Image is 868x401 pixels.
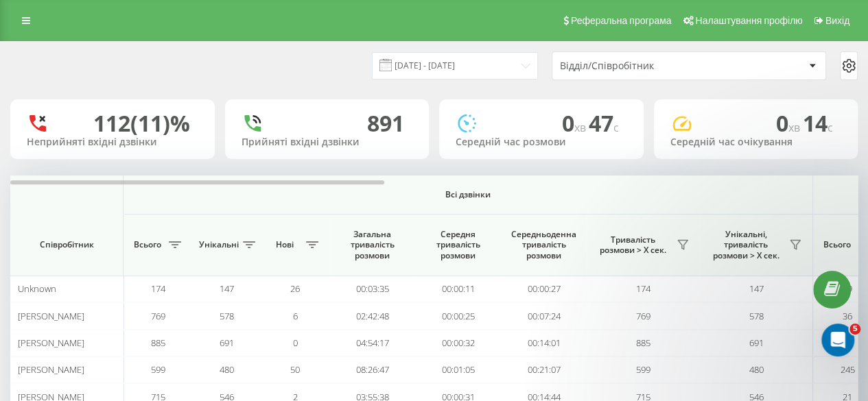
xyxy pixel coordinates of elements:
[415,330,501,356] td: 00:00:32
[849,324,860,335] span: 5
[589,108,619,138] span: 47
[843,310,852,322] span: 36
[501,302,587,329] td: 00:07:24
[636,282,650,295] span: 174
[571,15,672,26] span: Реферальна програма
[594,234,672,256] span: Тривалість розмови > Х сек.
[329,356,415,383] td: 08:26:47
[22,239,111,250] span: Співробітник
[820,239,854,250] span: Всього
[636,363,650,376] span: 599
[501,276,587,302] td: 00:00:27
[803,108,833,138] span: 14
[511,229,576,261] span: Середньоденна тривалість розмови
[501,356,587,383] td: 00:21:07
[329,276,415,302] td: 00:03:35
[456,136,627,148] div: Середній час розмови
[613,120,619,135] span: c
[776,108,803,138] span: 0
[93,110,190,136] div: 112 (11)%
[151,337,165,349] span: 885
[749,310,764,322] span: 578
[329,330,415,356] td: 04:54:17
[220,310,234,322] span: 578
[636,310,650,322] span: 769
[220,282,234,295] span: 147
[415,276,501,302] td: 00:00:11
[18,363,84,376] span: [PERSON_NAME]
[151,363,165,376] span: 599
[828,120,833,135] span: c
[415,302,501,329] td: 00:00:25
[749,337,764,349] span: 691
[151,282,165,295] span: 174
[151,310,165,322] span: 769
[501,330,587,356] td: 00:14:01
[220,337,234,349] span: 691
[329,302,415,329] td: 02:42:48
[293,337,298,349] span: 0
[749,282,764,295] span: 147
[130,239,165,250] span: Всього
[415,356,501,383] td: 00:01:05
[199,239,239,250] span: Унікальні
[164,189,772,200] span: Всі дзвінки
[425,229,491,261] span: Середня тривалість розмови
[242,136,413,148] div: Прийняті вхідні дзвінки
[290,282,300,295] span: 26
[670,136,842,148] div: Середній час очікування
[27,136,198,148] div: Неприйняті вхідні дзвінки
[825,15,849,26] span: Вихід
[220,363,234,376] span: 480
[636,337,650,349] span: 885
[707,229,785,261] span: Унікальні, тривалість розмови > Х сек.
[18,337,84,349] span: [PERSON_NAME]
[788,120,803,135] span: хв
[841,363,855,376] span: 245
[340,229,405,261] span: Загальна тривалість розмови
[562,108,589,138] span: 0
[268,239,302,250] span: Нові
[560,60,724,72] div: Відділ/Співробітник
[367,110,404,136] div: 891
[821,324,854,356] iframe: Intercom live chat
[574,120,589,135] span: хв
[18,310,84,322] span: [PERSON_NAME]
[749,363,764,376] span: 480
[695,15,802,26] span: Налаштування профілю
[293,310,298,322] span: 6
[290,363,300,376] span: 50
[18,282,56,295] span: Unknown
